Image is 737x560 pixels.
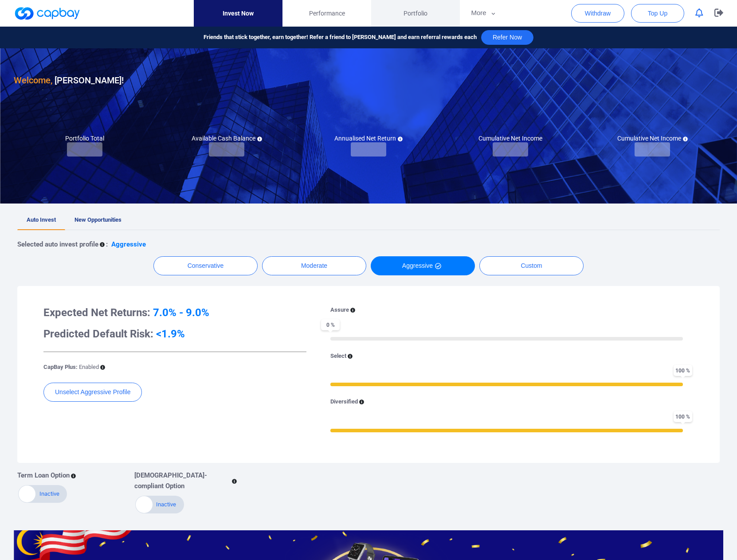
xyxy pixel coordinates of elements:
[330,352,346,361] p: Select
[262,256,366,275] button: Moderate
[14,73,124,87] h3: [PERSON_NAME] !
[111,239,146,250] p: Aggressive
[404,8,427,18] span: Portfolio
[153,306,209,319] span: 7.0% - 9.0%
[617,134,688,142] h5: Cumulative Net Income
[14,75,52,86] span: Welcome,
[648,9,667,18] span: Top Up
[479,256,584,275] button: Custom
[65,134,104,142] h5: Portfolio Total
[192,134,262,142] h5: Available Cash Balance
[334,134,403,142] h5: Annualised Net Return
[43,363,99,372] p: CapBay Plus:
[43,305,306,320] h3: Expected Net Returns:
[674,365,692,376] span: 100 %
[156,328,185,340] span: <1.9%
[106,239,108,250] p: :
[74,216,122,223] span: New Opportunities
[571,4,624,23] button: Withdraw
[674,411,692,422] span: 100 %
[478,134,542,142] h5: Cumulative Net Income
[371,256,475,275] button: Aggressive
[204,33,477,42] span: Friends that stick together, earn together! Refer a friend to [PERSON_NAME] and earn referral rew...
[43,383,142,402] button: Unselect Aggressive Profile
[134,470,231,491] p: [DEMOGRAPHIC_DATA]-compliant Option
[309,8,345,18] span: Performance
[330,397,358,407] p: Diversified
[631,4,684,23] button: Top Up
[153,256,258,275] button: Conservative
[43,327,306,341] h3: Predicted Default Risk:
[27,216,56,223] span: Auto Invest
[17,470,70,481] p: Term Loan Option
[79,364,99,370] span: Enabled
[17,239,98,250] p: Selected auto invest profile
[321,319,340,330] span: 0 %
[481,30,533,45] button: Refer Now
[330,305,349,315] p: Assure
